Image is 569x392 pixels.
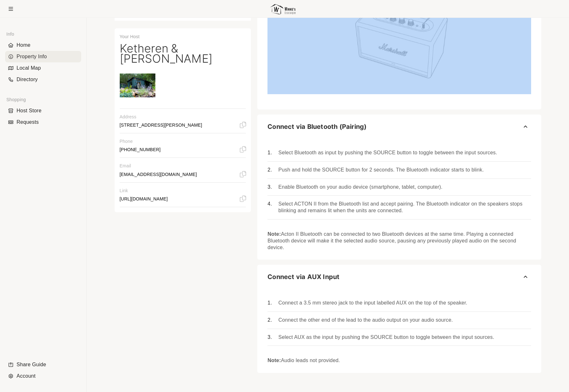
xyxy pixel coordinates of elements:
p: [PHONE_NUMBER] [120,147,161,152]
li: Navigation item [5,359,81,370]
li: Enable Bluetooth on your audio device (smartphone, tablet, computer). [267,179,531,196]
p: [URL][DOMAIN_NAME] [120,196,168,202]
button: Connect via Bluetooth (Pairing) [257,115,541,139]
div: Property Info [5,51,81,62]
li: Connect a 3.5 mm stereo jack to the input labelled AUX on the top of the speaker. [267,295,531,312]
li: Select Bluetooth as input by pushing the SOURCE button to toggle between the input sources. [267,144,531,162]
li: Navigation item [5,74,81,85]
li: Navigation item [5,105,81,116]
p: [EMAIL_ADDRESS][DOMAIN_NAME] [120,171,197,177]
div: Account [5,370,81,382]
p: Acton II Bluetooth can be connected to two Bluetooth devices at the same time. Playing a connecte... [267,231,531,251]
li: Connect the other end of the lead to the audio output on your audio source. [267,312,531,329]
p: Email [120,163,242,169]
div: Local Map [5,62,81,74]
div: Directory [5,74,81,85]
h4: Ketheren & [PERSON_NAME] [120,43,246,64]
span: Your Host [120,34,140,39]
div: Requests [5,116,81,128]
img: Logo [267,0,301,17]
li: Navigation item [5,62,81,74]
div: Home [5,39,81,51]
button: Connect via AUX Input [257,265,541,289]
p: Link [120,188,242,193]
strong: Note: [267,231,281,237]
li: Push and hold the SOURCE button for 2 seconds. The Bluetooth indicator starts to blink. [267,162,531,179]
div: Share Guide [5,359,81,370]
img: Ketheren & Alex's avatar [120,68,155,103]
li: Navigation item [5,39,81,51]
li: Select ACTON II from the Bluetooth list and accept pairing. The Bluetooth indicator on the speake... [267,196,531,220]
li: Select AUX as the input by pushing the SOURCE button to toggle between the input sources. [267,329,531,346]
strong: Note: [267,358,281,363]
li: Navigation item [5,370,81,382]
li: Navigation item [5,116,81,128]
span: Connect via AUX Input [267,273,339,281]
li: Navigation item [5,51,81,62]
p: [STREET_ADDRESS][PERSON_NAME] [120,122,202,128]
p: Audio leads not provided. [267,357,531,364]
p: Phone [120,138,242,144]
div: Host Store [5,105,81,116]
span: Connect via Bluetooth (Pairing) [267,122,366,131]
p: Address [120,114,242,120]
